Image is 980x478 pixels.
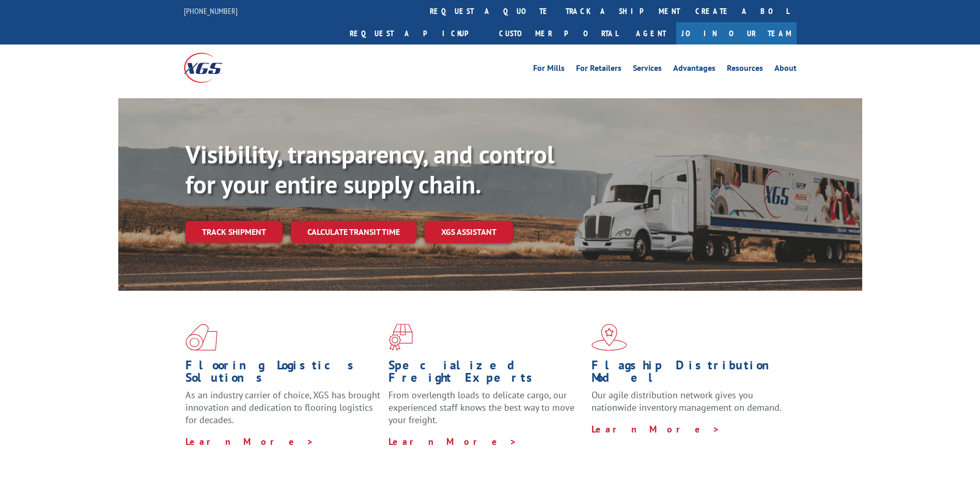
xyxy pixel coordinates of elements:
span: Our agile distribution network gives you nationwide inventory management on demand. [592,389,782,413]
a: Customer Portal [491,22,626,44]
a: Learn More > [388,436,517,447]
a: [PHONE_NUMBER] [184,6,238,16]
h1: Flagship Distribution Model [592,359,787,389]
a: Learn More > [592,423,720,435]
h1: Flooring Logistics Solutions [185,359,381,389]
a: Advantages [673,64,715,76]
img: xgs-icon-total-supply-chain-intelligence-red [185,324,217,351]
img: xgs-icon-flagship-distribution-model-red [592,324,627,351]
h1: Specialized Freight Experts [388,359,584,389]
b: Visibility, transparency, and control for your entire supply chain. [185,138,554,200]
a: XGS ASSISTANT [425,221,513,243]
a: About [774,64,797,76]
img: xgs-icon-focused-on-flooring-red [388,324,413,351]
a: Request a pickup [342,22,491,44]
a: Track shipment [185,221,283,243]
a: For Retailers [576,64,621,76]
a: For Mills [533,64,565,76]
a: Services [633,64,662,76]
a: Resources [727,64,763,76]
a: Calculate transit time [291,221,416,243]
p: From overlength loads to delicate cargo, our experienced staff knows the best way to move your fr... [388,389,584,435]
span: As an industry carrier of choice, XGS has brought innovation and dedication to flooring logistics... [185,389,380,426]
a: Agent [626,22,676,44]
a: Join Our Team [676,22,797,44]
a: Learn More > [185,436,314,447]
